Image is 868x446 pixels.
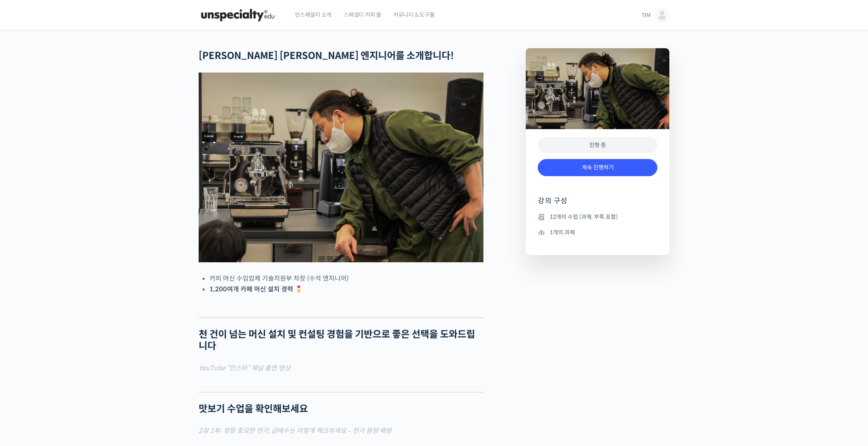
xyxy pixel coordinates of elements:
[538,228,657,237] li: 1개의 과제
[538,137,657,153] div: 진행 중
[199,426,392,435] span: 2강 1부: 정말 중요한 전기, 급배수는 이렇게 체크하세요 – 전기 용량 배분
[199,328,475,352] strong: 천 건이 넘는 머신 설치 및 컨설팅 경험을 기반으로 좋은 선택을 도와드립니다
[199,403,308,415] strong: 맛보기 수업을 확인해보세요
[538,196,657,212] h4: 강의 구성
[199,50,454,62] strong: [PERSON_NAME] [PERSON_NAME] 엔지니어를 소개합니다!
[538,212,657,222] li: 12개의 수업 (과제, 부록 포함)
[209,273,483,284] li: 커피 머신 수입업체 기술지원부 차장 (수석 엔지니어)
[199,364,290,372] span: YouTube “안스타” 채널 출연 영상
[209,285,303,293] strong: 1,200여개 카페 머신 설치 경력 🎖️
[538,159,657,176] a: 계속 진행하기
